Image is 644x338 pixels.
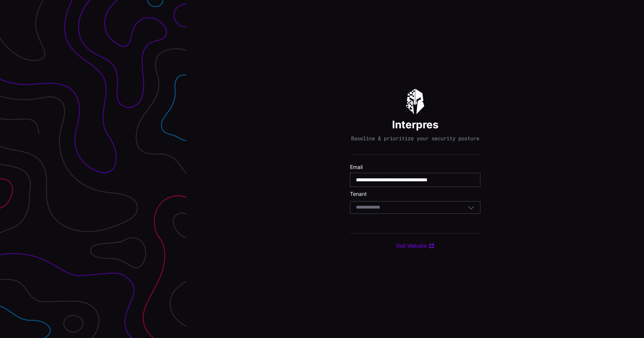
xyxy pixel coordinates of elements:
label: Email [350,164,480,170]
label: Tenant [350,191,480,197]
button: Toggle options menu [468,204,474,211]
h1: Interpres [392,118,439,131]
p: Baseline & prioritize your security posture [351,135,479,142]
a: Visit Website [396,242,435,249]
